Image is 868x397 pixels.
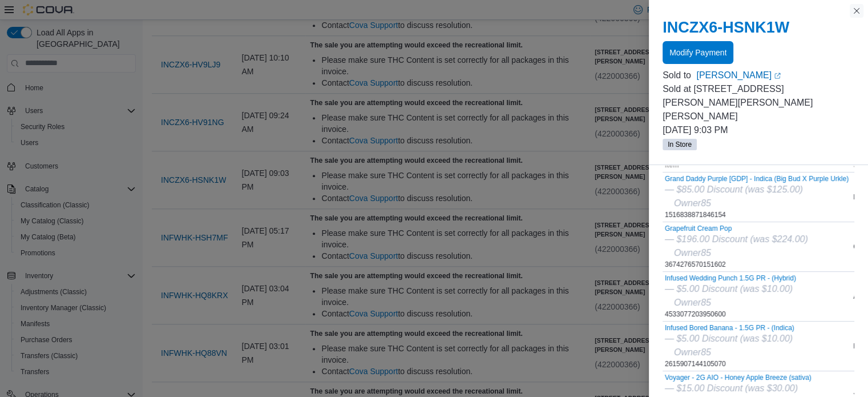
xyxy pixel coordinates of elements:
span: SKU [853,161,867,170]
div: — $85.00 Discount (was $125.00) [665,183,849,197]
div: Sold to [663,69,694,82]
button: Item [663,158,851,172]
i: Owner85 [674,198,711,208]
button: Close this dialog [850,4,863,18]
span: Modify Payment [669,47,726,58]
div: 1516838871846154 [665,175,849,219]
div: — $5.00 Discount (was $10.00) [665,332,794,346]
button: Infused Wedding Punch 1.5G PR - (Hybrid) [665,274,796,282]
span: In Store [668,139,692,150]
svg: External link [774,73,781,79]
i: Owner85 [674,248,711,258]
i: Owner85 [674,347,711,357]
i: Owner85 [674,298,711,307]
span: Item [665,161,679,170]
div: 2615907144105070 [665,324,794,368]
div: 3674276570151602 [665,224,808,269]
button: Grand Daddy Purple [GDP] - Indica (Big Bud X Purple Urkle) [665,175,849,183]
p: [DATE] 9:03 PM [663,123,854,137]
div: — $5.00 Discount (was $10.00) [665,282,796,296]
a: [PERSON_NAME]External link [696,69,854,82]
span: In Store [663,139,697,150]
p: Sold at [STREET_ADDRESS][PERSON_NAME][PERSON_NAME][PERSON_NAME] [663,82,854,123]
h2: INCZX6-HSNK1W [663,18,854,37]
div: — $15.00 Discount (was $30.00) [665,382,812,395]
div: 4533077203950600 [665,274,796,319]
button: Grapefruit Cream Pop [665,224,808,232]
button: Infused Bored Banana - 1.5G PR - (Indica) [665,324,794,332]
div: — $196.00 Discount (was $224.00) [665,232,808,246]
button: Modify Payment [663,41,733,64]
button: Voyager - 2G AIO - Honey Apple Breeze (sativa) [665,374,812,382]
